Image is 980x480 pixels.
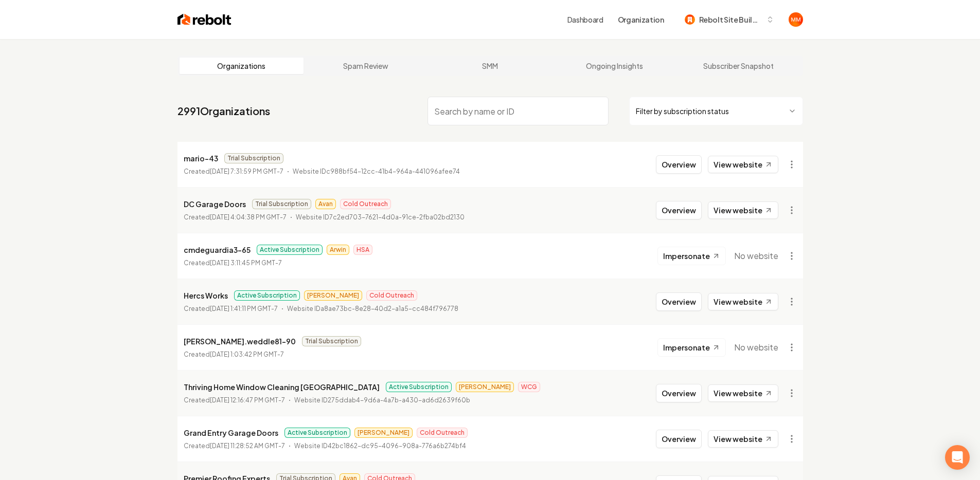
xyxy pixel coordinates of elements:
[945,445,970,470] div: Open Intercom Messenger
[663,251,710,261] span: Impersonate
[180,58,304,74] a: Organizations
[552,58,676,74] a: Ongoing Insights
[656,155,702,174] button: Overview
[184,335,296,347] p: [PERSON_NAME].weddle81-90
[685,14,695,25] img: Rebolt Site Builder
[676,58,801,74] a: Subscriber Snapshot
[184,289,228,302] p: Hercs Works
[184,395,285,405] p: Created
[177,12,231,27] img: Rebolt Logo
[428,58,553,74] a: SMM
[184,381,380,393] p: Thriving Home Window Cleaning [GEOGRAPHIC_DATA]
[708,201,778,219] a: View website
[294,395,470,405] p: Website ID 275ddab4-9d6a-4a7b-a430-ad6d2639f60b
[456,382,514,392] span: [PERSON_NAME]
[656,430,702,448] button: Overview
[354,428,413,438] span: [PERSON_NAME]
[340,199,391,209] span: Cold Outreach
[210,442,285,450] time: [DATE] 11:28:52 AM GMT-7
[184,427,278,439] p: Grand Entry Garage Doors
[567,14,603,25] a: Dashboard
[184,304,278,314] p: Created
[284,428,350,438] span: Active Subscription
[210,396,285,404] time: [DATE] 12:16:47 PM GMT-7
[657,338,726,357] button: Impersonate
[708,293,778,310] a: View website
[294,441,466,451] p: Website ID 42bc1862-dc95-4096-908a-776a6b274bf4
[657,247,726,265] button: Impersonate
[296,212,465,223] p: Website ID 7c2ed703-7621-4d0a-91ce-2fba02bd2130
[184,198,246,210] p: DC Garage Doors
[315,199,336,209] span: Avan
[184,258,282,268] p: Created
[210,259,282,267] time: [DATE] 3:11:45 PM GMT-7
[708,384,778,402] a: View website
[699,14,762,25] span: Rebolt Site Builder
[304,290,362,301] span: [PERSON_NAME]
[656,292,702,311] button: Overview
[234,290,300,301] span: Active Subscription
[656,201,702,219] button: Overview
[210,350,284,358] time: [DATE] 1:03:42 PM GMT-7
[287,304,458,314] p: Website ID a8ae73bc-8e28-40d2-a1a5-cc484f796778
[184,212,287,223] p: Created
[417,428,468,438] span: Cold Outreach
[210,305,278,312] time: [DATE] 1:41:11 PM GMT-7
[427,97,609,125] input: Search by name or ID
[302,336,361,346] span: Trial Subscription
[257,245,323,255] span: Active Subscription
[210,213,287,221] time: [DATE] 4:04:38 PM GMT-7
[224,153,283,163] span: Trial Subscription
[734,250,778,262] span: No website
[789,12,803,27] button: Open user button
[184,244,251,256] p: cmdeguardia3-65
[386,382,452,392] span: Active Subscription
[734,341,778,354] span: No website
[327,245,349,255] span: Arwin
[210,168,283,175] time: [DATE] 7:31:59 PM GMT-7
[789,12,803,27] img: Matthew Meyer
[184,167,283,177] p: Created
[708,430,778,448] a: View website
[293,167,460,177] p: Website ID c988bf54-12cc-41b4-964a-441096afee74
[353,245,372,255] span: HSA
[663,342,710,353] span: Impersonate
[612,10,670,29] button: Organization
[304,58,428,74] a: Spam Review
[366,290,417,301] span: Cold Outreach
[184,349,284,360] p: Created
[708,156,778,173] a: View website
[177,104,270,118] a: 2991Organizations
[184,152,218,164] p: mario-43
[184,441,285,451] p: Created
[252,199,311,209] span: Trial Subscription
[656,384,702,402] button: Overview
[518,382,540,392] span: WCG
